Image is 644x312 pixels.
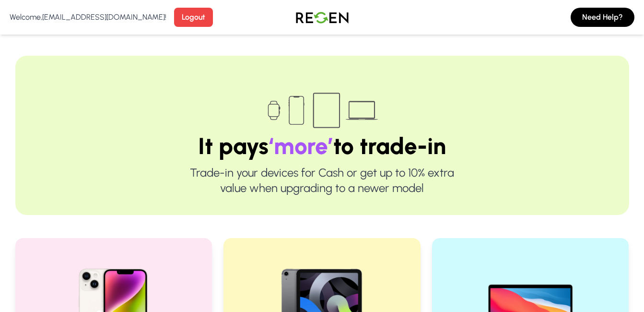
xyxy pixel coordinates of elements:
[174,8,213,27] button: Logout
[269,132,333,160] span: ‘more’
[571,8,634,27] button: Need Help?
[46,165,598,196] p: Trade-in your devices for Cash or get up to 10% extra value when upgrading to a newer model
[10,12,166,23] p: Welcome, [EMAIL_ADDRESS][DOMAIN_NAME] !
[289,4,356,31] img: Logo
[262,86,382,134] img: Trade-in devices
[46,134,598,157] h1: It pays to trade-in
